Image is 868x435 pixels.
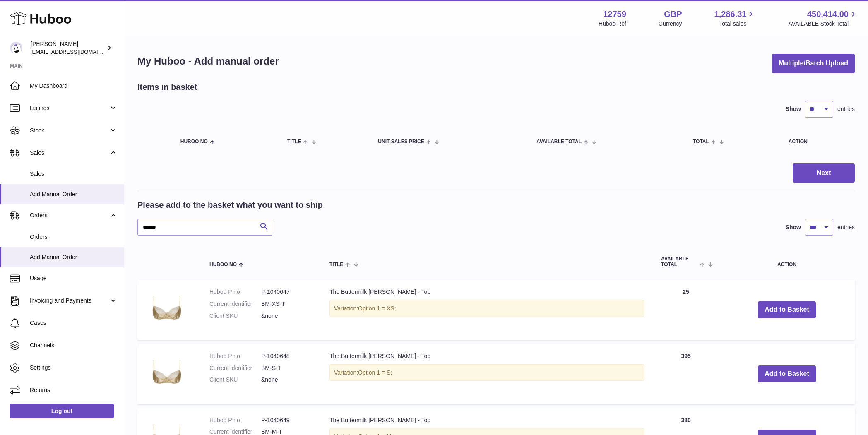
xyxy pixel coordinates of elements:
th: Action [719,248,855,275]
span: My Dashboard [30,82,118,90]
strong: GBP [664,9,682,20]
span: AVAILABLE Total [661,256,698,267]
h1: My Huboo - Add manual order [137,55,279,68]
div: [PERSON_NAME] [31,40,105,56]
button: Add to Basket [758,365,816,382]
span: Cases [30,319,118,327]
span: Unit Sales Price [378,139,424,144]
label: Show [786,224,801,231]
button: Multiple/Batch Upload [772,54,855,73]
dd: &none [261,376,313,384]
a: 1,286.31 Total sales [714,9,756,28]
span: Option 1 = XS; [358,305,396,312]
img: The Buttermilk Meadows - Top [146,352,187,394]
div: Variation: [329,364,644,381]
dd: BM-S-T [261,364,313,372]
h2: Items in basket [137,82,197,93]
dd: P-1040649 [261,416,313,424]
dt: Current identifier [209,300,261,308]
span: Usage [30,274,118,282]
dd: &none [261,312,313,320]
span: Invoicing and Payments [30,297,109,305]
div: Variation: [329,300,644,317]
img: sofiapanwar@unndr.com [10,42,22,54]
img: The Buttermilk Meadows - Top [146,288,187,329]
span: Huboo no [209,262,237,267]
span: AVAILABLE Stock Total [788,20,858,28]
span: Orders [30,233,118,241]
div: Action [789,139,846,144]
dd: P-1040648 [261,352,313,360]
span: Settings [30,364,118,372]
span: Stock [30,127,109,135]
label: Show [786,105,801,113]
span: Option 1 = S; [358,369,392,376]
span: entries [837,105,855,113]
dt: Huboo P no [209,288,261,296]
span: Huboo no [180,139,208,144]
dt: Current identifier [209,364,261,372]
span: Title [287,139,301,144]
span: Sales [30,149,109,157]
span: Channels [30,341,118,349]
span: Add Manual Order [30,190,118,198]
a: 450,414.00 AVAILABLE Stock Total [788,9,858,28]
h2: Please add to the basket what you want to ship [137,199,323,211]
dt: Client SKU [209,312,261,320]
dt: Huboo P no [209,416,261,424]
span: Title [329,262,343,267]
span: AVAILABLE Total [536,139,582,144]
a: Log out [10,404,114,418]
td: The Buttermilk [PERSON_NAME] - Top [321,280,653,340]
button: Next [793,163,855,183]
div: Currency [659,20,682,28]
strong: 12759 [603,9,626,20]
span: Returns [30,386,118,394]
span: Listings [30,104,109,112]
td: 395 [653,344,719,404]
div: Huboo Ref [599,20,626,28]
td: 25 [653,280,719,340]
dt: Huboo P no [209,352,261,360]
span: entries [837,224,855,231]
dt: Client SKU [209,376,261,384]
span: 450,414.00 [807,9,849,20]
span: Sales [30,170,118,178]
button: Add to Basket [758,301,816,318]
span: Add Manual Order [30,253,118,261]
span: Total sales [719,20,756,28]
span: Total [693,139,709,144]
td: The Buttermilk [PERSON_NAME] - Top [321,344,653,404]
dd: BM-XS-T [261,300,313,308]
dd: P-1040647 [261,288,313,296]
span: [EMAIL_ADDRESS][DOMAIN_NAME] [31,48,122,55]
span: Orders [30,211,109,219]
span: 1,286.31 [714,9,747,20]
